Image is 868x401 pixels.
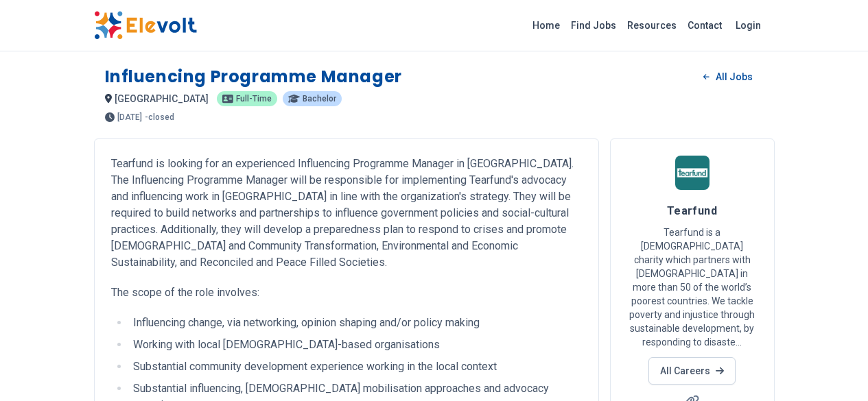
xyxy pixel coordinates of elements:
li: Substantial community development experience working in the local context [129,359,582,375]
a: All Careers [648,357,736,385]
p: Tearfund is a [DEMOGRAPHIC_DATA] charity which partners with [DEMOGRAPHIC_DATA] in more than 50 o... [627,226,758,349]
a: Find Jobs [565,14,622,36]
a: Home [527,14,565,36]
a: Resources [622,14,682,36]
span: [DATE] [117,113,142,121]
span: [GEOGRAPHIC_DATA] [115,93,209,104]
li: Influencing change, via networking, opinion shaping and/or policy making [129,315,582,331]
img: Tearfund [675,156,709,190]
p: Tearfund is looking for an experienced Influencing Programme Manager in [GEOGRAPHIC_DATA]. The In... [111,156,582,271]
a: Contact [682,14,727,36]
p: The scope of the role involves: [111,284,582,301]
span: Tearfund [667,204,718,217]
p: - closed [145,113,174,121]
a: Login [727,12,769,39]
h1: Influencing Programme Manager [105,66,402,88]
img: Elevolt [94,11,197,40]
span: bachelor [303,95,336,103]
a: All Jobs [692,66,763,87]
span: full-time [236,95,272,103]
li: Working with local [DEMOGRAPHIC_DATA]-based organisations [129,337,582,353]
